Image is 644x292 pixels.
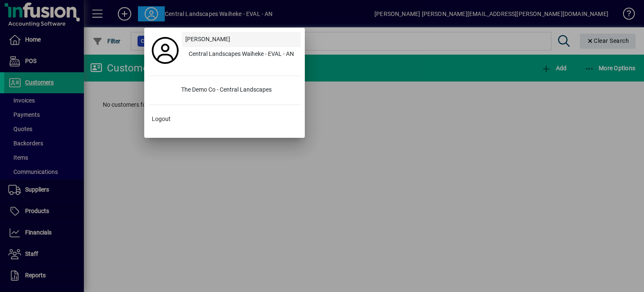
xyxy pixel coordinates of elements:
[148,83,301,98] button: The Demo Co - Central Landscapes
[148,112,301,127] button: Logout
[174,83,301,98] div: The Demo Co - Central Landscapes
[152,115,171,124] span: Logout
[182,32,301,47] a: [PERSON_NAME]
[185,35,230,44] span: [PERSON_NAME]
[148,43,182,58] a: Profile
[182,47,301,62] button: Central Landscapes Waiheke - EVAL - AN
